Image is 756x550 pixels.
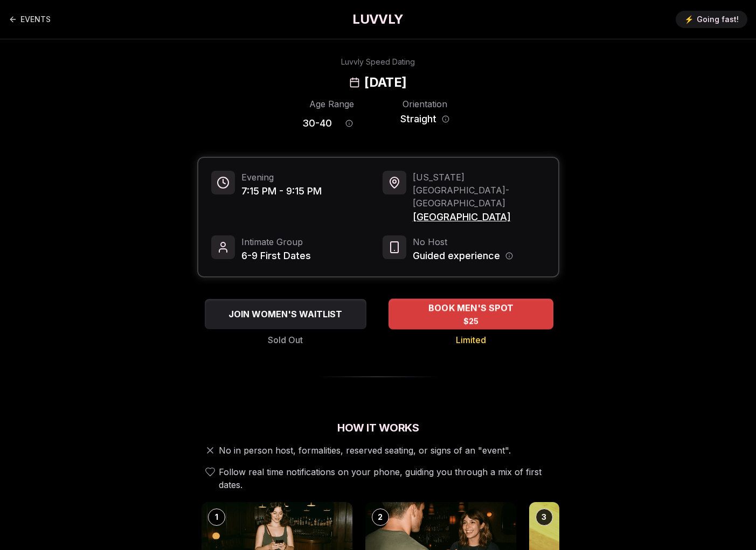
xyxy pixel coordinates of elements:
[413,210,545,225] span: [GEOGRAPHIC_DATA]
[337,112,361,135] button: Age range information
[208,509,225,526] div: 1
[219,444,511,457] span: No in person host, formalities, reserved seating, or signs of an "event".
[302,116,332,131] span: 30 - 40
[400,112,436,127] span: Straight
[426,302,515,315] span: BOOK MEN'S SPOT
[396,98,454,110] div: Orientation
[219,465,555,491] span: Follow real time notifications on your phone, guiding you through a mix of first dates.
[241,184,322,199] span: 7:15 PM - 9:15 PM
[456,333,486,346] span: Limited
[268,333,303,346] span: Sold Out
[389,298,553,329] button: BOOK MEN'S SPOT - Limited
[205,299,366,329] button: JOIN WOMEN'S WAITLIST - Sold Out
[536,509,553,526] div: 3
[197,420,559,435] h2: How It Works
[364,74,406,91] h2: [DATE]
[352,11,403,28] a: LUVVLY
[372,509,389,526] div: 2
[442,115,449,123] button: Orientation information
[9,9,51,30] a: Back to events
[463,316,478,326] span: $25
[505,252,513,260] button: Host information
[413,248,500,263] span: Guided experience
[697,14,739,25] span: Going fast!
[413,171,545,210] span: [US_STATE][GEOGRAPHIC_DATA] - [GEOGRAPHIC_DATA]
[341,57,415,67] div: Luvvly Speed Dating
[226,308,344,321] span: JOIN WOMEN'S WAITLIST
[302,98,361,110] div: Age Range
[684,14,693,25] span: ⚡️
[413,235,513,248] span: No Host
[241,171,322,184] span: Evening
[241,248,311,263] span: 6-9 First Dates
[241,235,311,248] span: Intimate Group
